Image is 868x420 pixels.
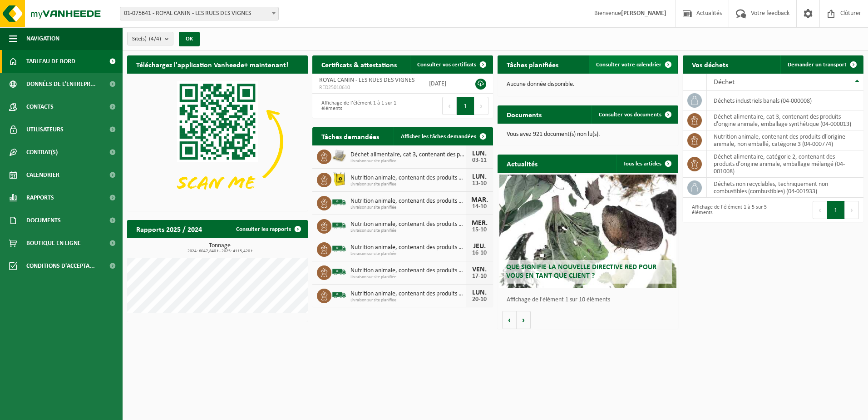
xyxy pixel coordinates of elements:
[788,62,847,68] span: Demander un transport
[827,201,845,219] button: 1
[350,151,466,159] span: Déchet alimentaire, cat 3, contenant des produits d'origine animale, emballage s...
[229,220,307,238] a: Consulter les rapports
[127,74,308,210] img: Download de VHEPlus App
[499,175,676,288] a: Que signifie la nouvelle directive RED pour vous en tant que client ?
[331,241,347,256] img: BL-SO-LV
[470,243,488,250] div: JEU.
[26,95,54,118] span: Contacts
[474,97,488,115] button: Next
[394,127,492,145] a: Afficher les tâches demandées
[350,251,466,257] span: Livraison sur site planifiée
[401,134,476,140] span: Afficher les tâches demandées
[312,127,388,145] h2: Tâches demandées
[813,201,827,219] button: Previous
[120,7,278,20] span: 01-075641 - ROYAL CANIN - LES RUES DES VIGNES
[132,32,161,46] span: Site(s)
[179,32,200,46] button: OK
[498,105,551,123] h2: Documents
[507,81,669,88] p: Aucune donnée disponible.
[616,155,677,173] a: Tous les articles
[470,204,488,210] div: 14-10
[714,79,735,86] span: Déchet
[498,55,567,73] h2: Tâches planifiées
[683,55,737,73] h2: Vos déchets
[26,73,96,95] span: Données de l'entrepr...
[127,220,211,238] h2: Rapports 2025 / 2024
[350,244,466,251] span: Nutrition animale, contenant des produits dl'origine animale, non emballé, catég...
[331,195,347,210] img: BL-SO-LV
[470,296,488,303] div: 20-10
[470,227,488,233] div: 15-10
[507,297,674,303] p: Affichage de l'élément 1 sur 10 éléments
[26,232,81,255] span: Boutique en ligne
[350,275,466,280] span: Livraison sur site planifiée
[26,27,59,50] span: Navigation
[149,36,161,42] count: (4/4)
[589,55,677,74] a: Consulter votre calendrier
[350,182,466,187] span: Livraison sur site planifiée
[319,84,415,91] span: RED25010610
[127,32,173,45] button: Site(s)(4/4)
[707,178,863,198] td: déchets non recyclables, techniquement non combustibles (combustibles) (04-001933)
[350,159,466,164] span: Livraison sur site planifiée
[350,298,466,303] span: Livraison sur site planifiée
[470,196,488,204] div: MAR.
[470,150,488,157] div: LUN.
[331,287,347,303] img: BL-SO-LV
[470,273,488,280] div: 17-10
[470,220,488,227] div: MER.
[845,201,859,219] button: Next
[410,55,492,74] a: Consulter vos certificats
[350,205,466,210] span: Livraison sur site planifiée
[331,218,347,233] img: BL-SO-LV
[132,249,308,254] span: 2024: 6047,840 t - 2025: 4115,420 t
[26,141,58,164] span: Contrat(s)
[470,266,488,273] div: VEN.
[26,164,59,186] span: Calendrier
[350,221,466,228] span: Nutrition animale, contenant des produits dl'origine animale, non emballé, catég...
[422,74,466,94] td: [DATE]
[317,96,398,116] div: Affichage de l'élément 1 à 1 sur 1 éléments
[350,228,466,234] span: Livraison sur site planifiée
[26,50,75,73] span: Tableau de bord
[599,112,661,118] span: Consulter vos documents
[350,198,466,205] span: Nutrition animale, contenant des produits dl'origine animale, non emballé, catég...
[621,10,666,17] strong: [PERSON_NAME]
[707,91,863,110] td: déchets industriels banals (04-000008)
[707,130,863,150] td: nutrition animale, contenant des produits dl'origine animale, non emballé, catégorie 3 (04-000774)
[596,62,661,68] span: Consulter votre calendrier
[127,55,297,73] h2: Téléchargez l'application Vanheede+ maintenant!
[132,243,308,254] h3: Tonnage
[26,209,61,232] span: Documents
[780,55,863,74] a: Demander un transport
[350,175,466,182] span: Nutrition animale, contenant des produits dl'origine animale, non emballé, catég...
[506,264,656,280] span: Que signifie la nouvelle directive RED pour vous en tant que client ?
[312,55,406,73] h2: Certificats & attestations
[517,311,531,329] button: Volgende
[350,267,466,275] span: Nutrition animale, contenant des produits dl'origine animale, non emballé, catég...
[417,62,476,68] span: Consulter vos certificats
[470,173,488,180] div: LUN.
[331,171,347,187] img: LP-BB-01000-PPR-11
[470,250,488,256] div: 16-10
[502,311,517,329] button: Vorige
[498,155,547,172] h2: Actualités
[26,255,95,277] span: Conditions d'accepta...
[707,150,863,178] td: déchet alimentaire, catégorie 2, contenant des produits d'origine animale, emballage mélangé (04-...
[507,131,669,138] p: Vous avez 921 document(s) non lu(s).
[350,290,466,298] span: Nutrition animale, contenant des produits dl'origine animale, non emballé, catég...
[592,105,677,124] a: Consulter vos documents
[470,157,488,164] div: 03-11
[319,77,414,84] span: ROYAL CANIN - LES RUES DES VIGNES
[470,289,488,296] div: LUN.
[687,200,769,220] div: Affichage de l'élément 1 à 5 sur 5 éléments
[26,186,54,209] span: Rapports
[442,97,457,115] button: Previous
[331,148,347,164] img: LP-PA-00000-WDN-11
[26,118,64,141] span: Utilisateurs
[470,180,488,187] div: 13-10
[457,97,474,115] button: 1
[707,110,863,130] td: déchet alimentaire, cat 3, contenant des produits d'origine animale, emballage synthétique (04-00...
[331,264,347,280] img: BL-SO-LV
